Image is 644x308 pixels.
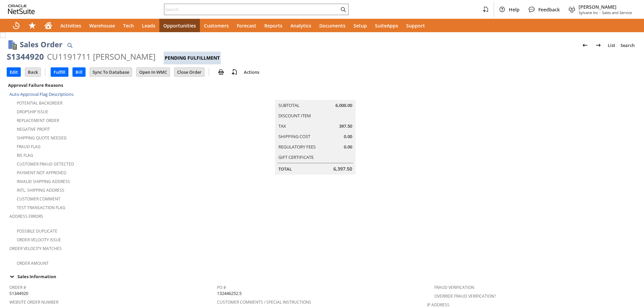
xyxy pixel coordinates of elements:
[17,170,66,176] a: Payment not approved
[17,161,74,167] a: Customer Fraud Detected
[17,196,60,202] a: Customer Comment
[599,10,601,15] span: -
[264,22,282,29] span: Reports
[8,19,24,32] a: Recent Records
[159,19,200,32] a: Opportunities
[17,237,61,243] a: Order Velocity Issue
[509,6,520,13] span: Help
[434,285,474,290] a: Fraud Verification
[278,144,316,150] a: Regulatory Fees
[7,272,637,281] td: Sales Information
[204,22,229,29] span: Customers
[278,133,310,139] a: Shipping Cost
[137,68,170,76] input: Open In WMC
[290,22,311,29] span: Analytics
[594,41,602,49] img: Next
[164,5,339,13] input: Search
[275,89,356,100] caption: Summary
[89,22,115,29] span: Warehouse
[12,21,20,29] svg: Recent Records
[44,21,52,29] svg: Home
[339,123,352,129] span: 397.50
[17,109,48,115] a: Dropship Issue
[335,102,352,109] span: 6,000.00
[17,144,41,149] a: Fraud Flag
[90,68,132,76] input: Sync To Database
[579,10,598,15] span: Sylvane Inc
[17,179,70,184] a: Invalid Shipping Address
[434,293,496,299] a: Override Fraud Verification?
[47,51,156,62] div: CU1191711 [PERSON_NAME]
[164,52,221,64] div: Pending Fulfillment
[9,299,58,305] a: Website Order Number
[402,19,429,32] a: Support
[581,41,589,49] img: Previous
[344,144,352,150] span: 0.00
[25,68,41,76] input: Back
[602,10,632,15] span: Sales and Service
[350,19,371,32] a: Setup
[406,22,425,29] span: Support
[17,135,67,141] a: Shipping Quote Needed
[217,68,225,76] img: print.svg
[7,272,635,281] div: Sales Information
[286,19,315,32] a: Analytics
[17,152,33,158] a: RIS flag
[237,22,256,29] span: Forecast
[73,68,85,76] input: Bill
[60,22,81,29] span: Activities
[17,100,62,106] a: Potential Backorder
[119,19,138,32] a: Tech
[123,22,134,29] span: Tech
[217,299,311,305] a: Customer Comments / Special Instructions
[427,302,449,308] a: IP Address
[40,19,56,32] a: Home
[538,6,560,13] span: Feedback
[17,187,64,193] a: Intl. Shipping Address
[24,19,40,32] div: Shortcuts
[319,22,345,29] span: Documents
[20,39,62,50] h1: Sales Order
[51,68,68,76] input: Fulfill
[315,19,350,32] a: Documents
[230,68,238,76] img: add-record.svg
[605,40,618,51] a: List
[9,285,26,290] a: Order #
[375,22,398,29] span: SuiteApps
[7,68,20,76] input: Edit
[66,41,74,49] img: Quick Find
[217,285,226,290] a: PO #
[7,51,44,62] div: S1344920
[163,22,196,29] span: Opportunities
[333,166,352,172] span: 6,397.50
[9,213,43,219] a: Address Errors
[278,123,286,129] a: Tax
[7,81,214,89] div: Approval Failure Reasons
[260,19,286,32] a: Reports
[618,40,637,51] a: Search
[579,4,632,10] span: [PERSON_NAME]
[138,19,159,32] a: Leads
[17,228,57,234] a: Possible Duplicate
[217,290,241,297] span: 132446252.5
[344,133,352,140] span: 0.00
[278,113,311,119] a: Discount Item
[278,102,300,108] a: Subtotal
[241,69,262,75] a: Actions
[371,19,402,32] a: SuiteApps
[9,246,62,251] a: Order Velocity Matches
[278,166,292,172] a: Total
[142,22,155,29] span: Leads
[339,5,347,13] svg: Search
[56,19,85,32] a: Activities
[278,154,314,160] a: Gift Certificate
[17,126,50,132] a: Negative Profit
[200,19,233,32] a: Customers
[9,91,73,97] a: Auto-Approval Flag Descriptions
[17,260,49,266] a: Order Amount
[354,22,367,29] span: Setup
[9,290,28,297] span: S1344920
[233,19,260,32] a: Forecast
[85,19,119,32] a: Warehouse
[8,5,35,14] svg: logo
